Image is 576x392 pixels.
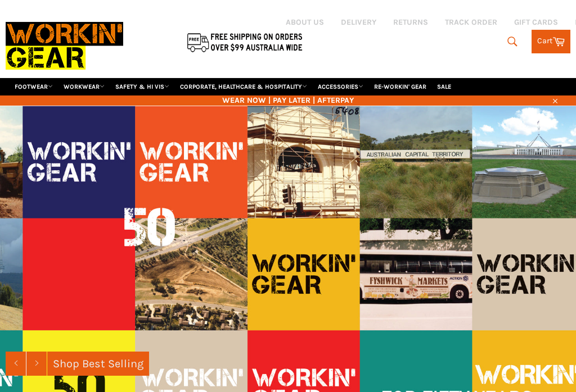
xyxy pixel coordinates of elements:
a: TRACK ORDER [445,17,497,28]
a: RETURNS [393,17,428,28]
a: SALE [433,78,456,95]
a: GIFT CARDS [514,17,558,28]
img: Flat $9.95 shipping Australia wide [186,31,304,53]
img: Workin Gear leaders in Workwear, Safety Boots, PPE, Uniforms. Australia's No.1 in Workwear [6,14,123,78]
a: ACCESSORIES [313,78,368,95]
a: SAFETY & HI VIS [111,78,174,95]
a: Cart [532,30,570,53]
a: CORPORATE, HEALTHCARE & HOSPITALITY [175,78,312,95]
a: Shop Best Selling [47,352,149,376]
a: WORKWEAR [59,78,109,95]
span: WEAR NOW | PAY LATER | AFTERPAY [6,95,570,106]
a: RE-WORKIN' GEAR [370,78,431,95]
a: FOOTWEAR [10,78,57,95]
